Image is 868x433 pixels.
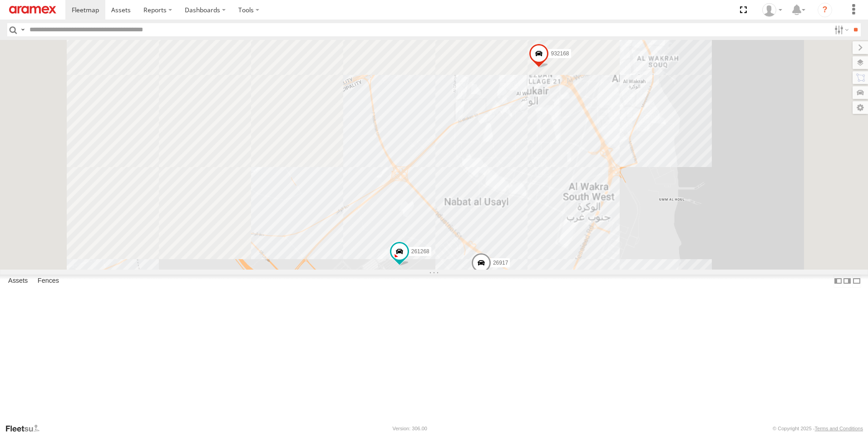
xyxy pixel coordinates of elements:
i: ? [818,3,832,17]
span: 26917 [493,260,508,266]
label: Dock Summary Table to the Right [843,275,852,288]
label: Dock Summary Table to the Left [833,275,843,288]
a: Terms and Conditions [815,426,863,431]
div: Version: 306.00 [393,426,427,431]
label: Fences [33,275,64,287]
label: Search Query [19,23,26,36]
label: Assets [4,275,32,287]
a: Visit our Website [5,424,47,433]
span: 932168 [551,51,569,57]
img: aramex-logo.svg [9,6,56,14]
label: Search Filter Options [831,23,850,36]
label: Hide Summary Table [852,275,861,288]
div: Mohammed Fahim [759,3,785,17]
span: 261268 [411,248,429,255]
label: Map Settings [853,101,868,114]
div: © Copyright 2025 - [773,426,863,431]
